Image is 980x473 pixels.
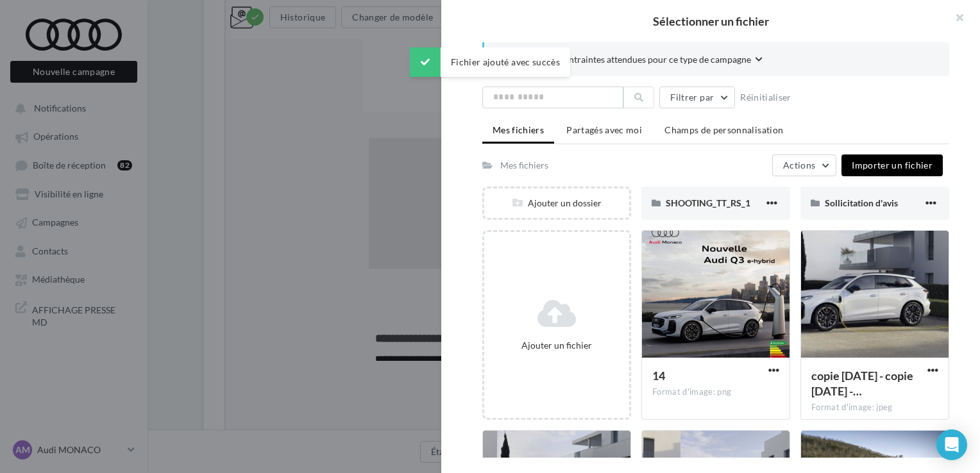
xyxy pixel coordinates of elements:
[811,369,913,398] span: copie 08-10-2025 - copie 08-10-2025 - Audi_Q3_SUV_e-hybrid (9)
[489,339,624,352] div: Ajouter un fichier
[659,87,735,108] button: Filtrer par
[493,124,544,135] span: Mes fichiers
[652,369,665,383] span: 14
[841,154,943,176] button: Importer un fichier
[566,124,642,135] span: Partagés avec moi
[666,197,750,208] span: SHOOTING_TT_RS_1
[772,154,836,176] button: Actions
[936,429,967,460] div: Open Intercom Messenger
[664,124,783,135] span: Champs de personnalisation
[505,53,751,66] span: Consulter les contraintes attendues pour ce type de campagne
[484,197,629,210] div: Ajouter un dossier
[783,160,815,170] span: Actions
[852,160,933,170] span: Importer un fichier
[505,53,763,69] button: Consulter les contraintes attendues pour ce type de campagne
[652,386,779,398] div: Format d'image: png
[137,124,521,333] img: copie_08-10-2025_-_copie_08-10-2025_-_Audi_Q3_SUV_e-hybrid_9.jpeg
[825,197,898,208] span: Sollicitation d'avis
[410,47,570,77] div: Fichier ajouté avec succès
[297,26,361,57] img: dhiz.png
[735,90,797,105] button: Réinitialiser
[247,83,412,97] strong: Journées portes ouvertes
[143,98,515,108] p: [DATE] & [DATE]
[462,15,959,27] h2: Sélectionner un fichier
[378,10,413,19] a: Cliquez-ici
[235,411,423,422] a: Cliquez ici pour confirmer votre venue
[245,10,378,19] span: L'email ne s'affiche pas correctement ?
[500,159,548,172] div: Mes fichiers
[811,402,938,413] div: Format d'image: jpeg
[378,10,413,19] u: Cliquez-ici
